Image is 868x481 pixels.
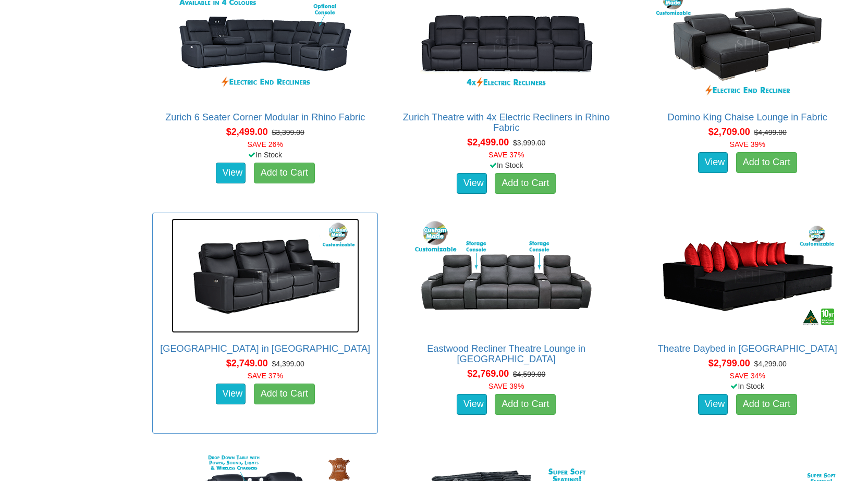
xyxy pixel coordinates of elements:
font: SAVE 34% [730,372,765,380]
a: Domino King Chaise Lounge in Fabric [668,112,827,122]
a: Add to Cart [736,394,797,415]
span: $2,799.00 [708,358,750,368]
a: View [457,394,487,415]
del: $3,399.00 [272,128,304,137]
a: Zurich 6 Seater Corner Modular in Rhino Fabric [165,112,365,122]
span: $2,769.00 [467,368,509,379]
del: $4,599.00 [513,370,545,378]
div: In Stock [150,150,380,160]
span: $2,709.00 [708,127,750,137]
a: View [698,152,728,173]
a: View [457,173,487,194]
span: $2,749.00 [226,358,268,368]
span: $2,499.00 [467,137,509,147]
a: Eastwood Recliner Theatre Lounge in [GEOGRAPHIC_DATA] [427,343,585,364]
font: SAVE 39% [730,140,765,149]
a: Theatre Daybed in [GEOGRAPHIC_DATA] [658,343,837,354]
font: SAVE 39% [488,382,524,390]
a: View [698,394,728,415]
a: View [216,163,246,183]
font: SAVE 37% [488,151,524,159]
div: In Stock [632,381,862,391]
font: SAVE 37% [248,372,283,380]
div: In Stock [392,160,621,170]
del: $3,999.00 [513,139,545,147]
a: Add to Cart [254,163,315,183]
del: $4,499.00 [754,128,787,137]
span: $2,499.00 [226,127,268,137]
a: Add to Cart [736,152,797,173]
del: $4,399.00 [272,360,304,368]
a: [GEOGRAPHIC_DATA] in [GEOGRAPHIC_DATA] [160,343,370,354]
a: Add to Cart [495,173,556,194]
img: Bond Theatre Lounge in Fabric [172,218,359,333]
a: View [216,384,246,404]
a: Add to Cart [495,394,556,415]
font: SAVE 26% [248,140,283,149]
img: Eastwood Recliner Theatre Lounge in Fabric [412,218,600,333]
del: $4,299.00 [754,360,787,368]
a: Add to Cart [254,384,315,404]
img: Theatre Daybed in Fabric [654,218,841,333]
a: Zurich Theatre with 4x Electric Recliners in Rhino Fabric [403,112,610,133]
